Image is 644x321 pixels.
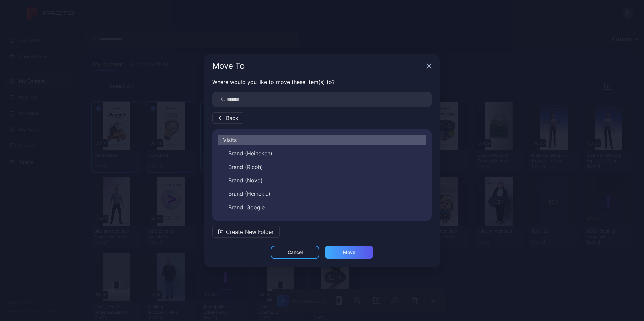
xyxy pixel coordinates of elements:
[228,176,263,184] span: Brand (Novo)
[343,250,355,255] div: Move
[226,114,238,122] span: Back
[223,136,237,144] span: Visits
[218,188,426,199] button: Brand (Heinek...)
[212,62,424,70] div: Move To
[218,202,426,213] button: Brand: Google
[212,78,432,86] p: Where would you like to move these item(s) to?
[271,246,319,259] button: Cancel
[212,112,244,124] button: Back
[226,228,274,236] span: Create New Folder
[218,148,426,159] button: Brand (Heineken)
[228,190,270,198] span: Brand (Heinek...)
[288,250,303,255] div: Cancel
[212,226,280,238] button: Create New Folder
[228,163,263,171] span: Brand (Ricoh)
[228,149,272,157] span: Brand (Heineken)
[325,246,373,259] button: Move
[218,175,426,186] button: Brand (Novo)
[218,162,426,172] button: Brand (Ricoh)
[228,203,265,211] span: Brand: Google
